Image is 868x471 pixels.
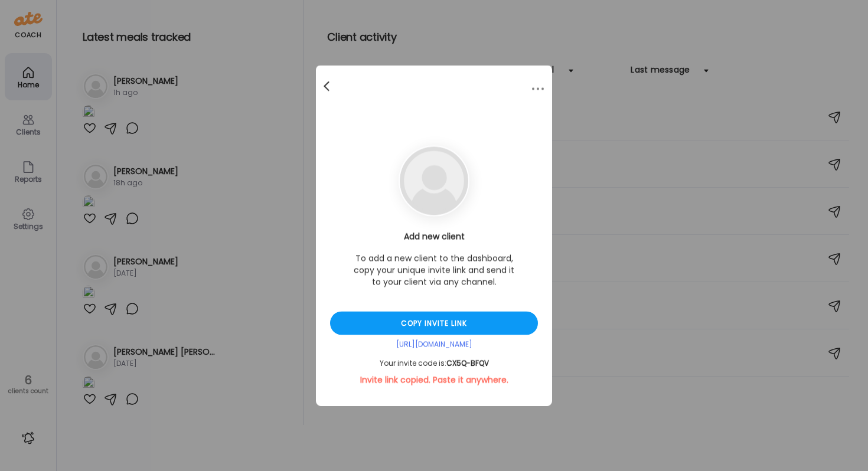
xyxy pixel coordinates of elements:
span: CX5Q-BFQV [446,358,489,368]
div: Invite link copied. Paste it anywhere. [330,374,538,386]
img: bg-avatar-default.svg [400,147,468,215]
div: Your invite code is: [330,359,538,368]
p: To add a new client to the dashboard, copy your unique invite link and send it to your client via... [351,253,517,288]
div: [URL][DOMAIN_NAME] [330,340,538,349]
div: Copy invite link [330,312,538,335]
h3: Add new client [330,231,538,243]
